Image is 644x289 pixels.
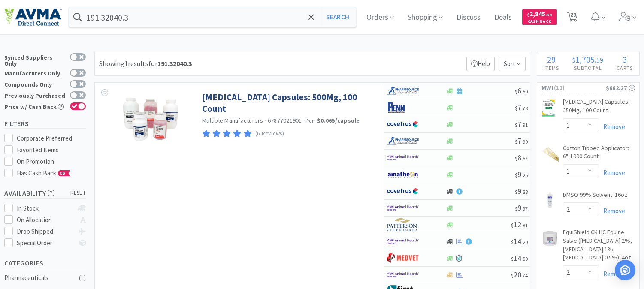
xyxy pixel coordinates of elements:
span: 7 [515,102,528,112]
img: 3331a67d23dc422aa21b1ec98afbf632_11.png [387,168,419,181]
img: 7915dbd3f8974342a4dc3feb8efc1740_58.png [387,84,419,97]
img: f6b2451649754179b5b4e0c70c3f7cb0_2.png [387,235,419,248]
span: CB [58,171,67,176]
span: $ [515,122,517,128]
span: . 50 [521,88,528,95]
a: $2,845.58Cash Back [522,6,557,29]
span: · [303,117,305,124]
a: Deals [491,14,515,21]
span: . 78 [521,105,528,111]
span: $ [515,88,517,95]
a: EquiShield CK HC Equine Salve ([MEDICAL_DATA] 2%, [MEDICAL_DATA] 1%, [MEDICAL_DATA] 0.5%): 4oz [563,228,635,265]
span: reset [70,189,86,198]
div: . [566,55,610,64]
span: 20 [511,270,528,280]
span: 9 [515,169,528,179]
span: . 81 [521,222,528,229]
div: $662.27 [606,83,635,93]
img: 77fca1acd8b6420a9015268ca798ef17_1.png [387,118,419,131]
span: $ [572,56,575,64]
span: . 88 [521,189,528,195]
span: 9 [515,203,528,213]
span: . 20 [521,239,528,245]
a: Discuss [453,14,484,21]
a: 29 [564,15,581,22]
img: 2594f7519dbc4eb0899c7ff9746b8997_1861.png [541,230,558,247]
div: Compounds Only [4,80,66,87]
a: Remove [599,207,625,215]
div: Open Intercom Messenger [615,260,635,280]
span: $ [511,239,514,245]
span: 8 [515,153,528,163]
div: Corporate Preferred [17,133,86,144]
span: . 99 [521,138,528,145]
a: Multiple Manufacturers [202,117,263,124]
div: Synced Suppliers Only [4,53,66,66]
div: Price w/ Cash Back [4,102,66,110]
span: 6 [515,86,528,96]
span: $ [515,172,517,178]
h4: Subtotal [566,64,610,72]
h4: Items [537,64,566,72]
a: Remove [599,123,625,131]
div: On Allocation [17,215,74,225]
a: [MEDICAL_DATA] Capsules: 250Mg, 100 Count [563,98,635,118]
img: f6b2451649754179b5b4e0c70c3f7cb0_2.png [387,202,419,214]
img: e4e33dab9f054f5782a47901c742baa9_102.png [4,8,62,26]
img: f5e969b455434c6296c6d81ef179fa71_3.png [387,218,419,231]
div: On Promotion [17,157,86,167]
img: e1133ece90fa4a959c5ae41b0808c578_9.png [387,101,419,114]
img: f6b2451649754179b5b4e0c70c3f7cb0_2.png [387,268,419,281]
img: 5a94eed9a07440c8984508c2a8252c4b_119973.jpeg [123,91,178,147]
span: $ [515,138,517,145]
span: 14 [511,253,528,263]
span: for [148,59,192,68]
p: Help [466,57,495,71]
span: $ [515,189,517,195]
span: $ [515,205,517,212]
div: Favorited Items [17,145,86,155]
span: . 97 [521,205,528,212]
button: Search [320,7,355,27]
h5: Filters [4,119,86,129]
img: f6b2451649754179b5b4e0c70c3f7cb0_2.png [387,151,419,164]
div: Previously Purchased [4,91,66,99]
span: 14 [511,236,528,246]
span: 9 [515,186,528,196]
span: 3 [623,54,627,65]
span: . 25 [521,172,528,178]
span: 29 [547,54,556,65]
span: 12 [511,220,528,229]
strong: 191.32040.3 [157,59,192,68]
span: Sort [499,57,526,71]
p: (6 Reviews) [255,129,284,138]
img: b6fac81b782c44ffb39343240b4ebaf8_522308.png [541,99,555,117]
span: $ [515,105,517,111]
span: $ [511,256,514,262]
span: $ [511,272,514,279]
span: 59 [596,56,603,64]
div: Drop Shipped [17,226,74,237]
div: Showing 1 results [99,58,192,69]
span: from [306,118,316,124]
span: 7 [515,119,528,129]
img: bdd3c0f4347043b9a893056ed883a29a_120.png [387,252,419,265]
div: ( 1 ) [79,273,86,283]
div: Special Order [17,238,74,248]
a: DMSO 99% Solvent: 16oz [563,191,627,203]
span: . 91 [521,122,528,128]
a: Remove [599,270,625,278]
img: ad8f15b147c74e70ae0b9dda1e5bc40f_7928.png [541,192,559,209]
span: Has Cash Back [17,169,70,177]
span: 1,705 [575,54,595,65]
div: Manufacturers Only [4,69,66,76]
span: . 58 [545,12,552,18]
span: · [265,117,266,124]
span: $ [511,222,514,229]
img: 039cf979fbde419da70468f25db81e9b_6471.png [541,146,559,163]
a: [MEDICAL_DATA] Capsules: 500Mg, 100 Count [202,91,375,115]
img: 77fca1acd8b6420a9015268ca798ef17_1.png [387,185,419,198]
strong: $0.065 / capsule [317,117,360,124]
span: Cash Back [527,19,552,25]
span: . 50 [521,256,528,262]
